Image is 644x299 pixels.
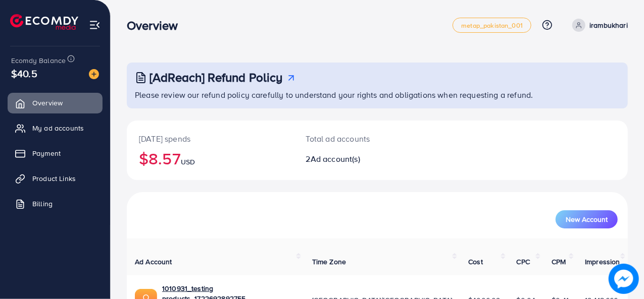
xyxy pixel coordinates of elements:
[11,66,37,81] span: $40.5
[556,210,618,228] button: New Account
[311,153,360,164] span: Ad account(s)
[306,154,407,164] h2: 2
[32,148,61,158] span: Payment
[127,18,186,33] h3: Overview
[566,216,608,223] span: New Account
[139,133,282,145] p: [DATE] spends
[32,173,76,184] span: Product Links
[8,143,103,163] a: Payment
[32,123,84,133] span: My ad accounts
[609,264,639,294] img: image
[468,257,483,267] span: Cost
[568,19,628,32] a: irambukhari
[139,149,282,168] h2: $8.57
[89,19,101,31] img: menu
[589,19,628,31] p: irambukhari
[8,118,103,138] a: My ad accounts
[32,199,53,209] span: Billing
[8,194,103,214] a: Billing
[461,22,523,29] span: metap_pakistan_001
[135,89,622,101] p: Please review our refund policy carefully to understand your rights and obligations when requesti...
[135,257,172,267] span: Ad Account
[10,14,78,30] img: logo
[11,55,66,66] span: Ecomdy Balance
[517,257,530,267] span: CPC
[312,257,346,267] span: Time Zone
[150,70,283,85] h3: [AdReach] Refund Policy
[552,257,566,267] span: CPM
[8,168,103,189] a: Product Links
[453,18,531,33] a: metap_pakistan_001
[89,69,99,79] img: image
[32,98,63,108] span: Overview
[306,133,407,145] p: Total ad accounts
[181,157,195,167] span: USD
[8,93,103,113] a: Overview
[585,257,620,267] span: Impression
